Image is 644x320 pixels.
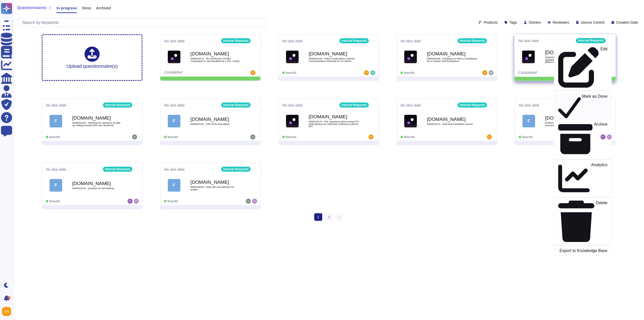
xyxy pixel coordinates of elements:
[339,102,369,108] div: Internal Requests
[7,296,10,299] div: 9+
[282,103,303,107] span: No due date
[46,103,66,107] span: No due date
[286,115,299,127] img: Logo
[427,117,477,122] b: [DOMAIN_NAME]
[400,103,421,107] span: No due date
[190,57,241,62] span: 0000023176 - RE: [PERSON_NAME] Corporation is now identified as a Tier 1 Entity
[168,136,178,138] span: Done: 0/1
[250,134,255,139] img: user
[554,247,612,254] a: Export to Knowledge Base
[522,136,533,138] span: Done: 0/1
[286,72,296,74] span: Done: 0/1
[252,199,257,204] img: user
[164,39,185,43] span: No due date
[554,46,612,89] a: Edit
[168,179,180,192] div: F
[56,6,77,10] span: In progress
[1,306,15,317] button: user
[582,94,608,120] p: Mark as Done
[282,39,303,43] span: No due date
[164,103,185,107] span: No due date
[522,115,535,127] div: F
[559,249,607,253] p: Export to Knowledge Base
[404,51,417,63] img: Logo
[309,114,359,119] b: [DOMAIN_NAME]
[554,162,612,195] a: Analytics
[522,50,535,63] img: Logo
[487,134,492,139] img: user
[128,199,133,204] img: user
[49,200,60,203] span: Done: 0/1
[246,199,251,204] img: user
[190,51,241,56] b: [DOMAIN_NAME]
[596,201,608,242] p: Delete
[309,51,359,56] b: [DOMAIN_NAME]
[554,200,612,243] a: Delete
[221,102,251,108] div: Internal Requests
[221,167,251,172] div: Internal Requests
[400,39,421,43] span: No due date
[458,38,487,43] div: Internal Requests
[458,102,487,108] div: Internal Requests
[17,6,46,10] span: Questionnaires
[600,47,608,88] p: Edit
[509,21,517,24] span: Tags
[46,167,66,171] span: No due date
[518,70,581,76] div: Completed
[581,21,604,24] span: Source Control
[103,167,132,172] div: Internal Requests
[250,70,255,75] img: user
[427,57,477,62] span: 0000023245 - Guidance on Risk & Compliance for AI Vendor Tool Evaluations
[600,134,606,139] img: user
[576,38,606,43] div: Internal Requests
[286,51,299,63] img: Logo
[50,179,62,192] div: F
[607,134,612,139] img: user
[190,186,241,191] span: 0000023039 - Help with tool selection for project
[404,136,415,138] span: Done: 0/1
[72,116,123,120] b: [DOMAIN_NAME]
[2,307,11,316] img: user
[286,136,296,138] span: Done: 0/1
[616,21,638,24] span: Creation Date
[190,123,241,125] span: 0000023231 - CRO Role Description
[164,70,226,75] div: Completed
[545,56,596,63] span: 0000023241 - RE: Your Risk Assessment was updated for Scaling MineMax - Phase 1 (8804YY01)
[484,21,498,24] span: Products
[132,134,137,139] img: user
[591,163,608,194] p: Analytics
[404,72,415,74] span: Done: 0/1
[72,187,123,190] span: 0000023153 - Question on risk training
[339,215,340,219] span: ›
[134,199,139,204] img: user
[82,6,91,10] span: Done
[168,51,180,63] img: Logo
[96,6,111,10] span: Archived
[545,50,596,55] b: [DOMAIN_NAME]
[339,38,369,43] div: Internal Requests
[72,122,123,126] span: 0000023239 - Checking for clearance to take up Visiting Faculty Role over Weekend
[314,213,322,221] span: 1
[427,51,477,56] b: [DOMAIN_NAME]
[519,103,539,107] span: No due date
[309,57,359,62] span: 0000023246 - Policy Confirmation: Internal Communication Channels for TLI EEMA
[20,18,266,27] input: Search by keywords
[168,115,180,127] div: F
[545,116,595,120] b: [DOMAIN_NAME]
[489,70,494,75] img: user
[529,21,541,24] span: Owners
[404,115,417,127] img: Logo
[364,70,369,75] img: user
[554,93,612,121] a: Mark as Done
[190,117,241,122] b: [DOMAIN_NAME]
[309,120,359,128] span: 0000023174 - FW: Questions about using PTO while going to an industrial conference paid by firm
[103,102,132,108] div: Internal Requests
[221,38,251,43] div: Internal Requests
[190,180,241,185] b: [DOMAIN_NAME]
[369,134,374,139] img: user
[50,115,62,127] div: F
[325,213,333,221] a: 2
[427,123,477,125] span: 0000023170 - Real time translation service
[482,70,487,75] img: user
[168,200,178,203] span: Done: 0/1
